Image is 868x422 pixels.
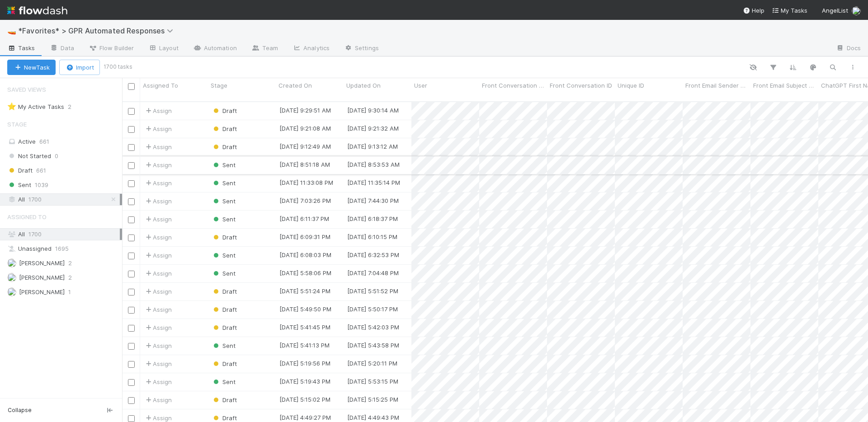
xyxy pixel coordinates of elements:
[89,43,134,52] span: Flow Builder
[144,341,172,350] span: Assign
[279,286,330,295] div: [DATE] 5:51:24 PM
[7,287,16,296] img: avatar_6177bb6d-328c-44fd-b6eb-4ffceaabafa4.png
[212,233,237,242] div: Draft
[212,378,236,385] span: Sent
[144,160,172,169] span: Assign
[212,324,237,331] span: Draft
[19,274,65,281] span: [PERSON_NAME]
[128,361,135,368] input: Toggle Row Selected
[141,42,186,56] a: Layout
[128,180,135,187] input: Toggle Row Selected
[7,165,33,176] span: Draft
[144,197,172,206] span: Assign
[212,252,236,259] span: Sent
[212,395,237,404] div: Draft
[128,271,135,277] input: Toggle Row Selected
[212,377,236,386] div: Sent
[128,325,135,332] input: Toggle Row Selected
[212,125,237,132] span: Draft
[143,81,178,90] span: Assigned To
[212,287,237,296] div: Draft
[347,160,400,169] div: [DATE] 8:53:53 AM
[212,161,236,169] span: Sent
[36,165,46,176] span: 661
[39,138,49,145] span: 661
[144,395,172,404] span: Assign
[212,160,236,169] div: Sent
[279,268,331,277] div: [DATE] 5:58:06 PM
[7,229,120,240] div: All
[7,194,120,205] div: All
[144,269,172,278] span: Assign
[128,307,135,314] input: Toggle Row Selected
[7,273,16,282] img: avatar_218ae7b5-dcd5-4ccc-b5d5-7cc00ae2934f.png
[212,142,237,151] div: Draft
[279,214,329,223] div: [DATE] 6:11:37 PM
[28,230,42,238] span: 1700
[482,81,545,90] span: Front Conversation Link
[144,215,172,224] span: Assign
[144,251,172,260] span: Assign
[279,124,331,133] div: [DATE] 9:21:08 AM
[212,179,236,187] span: Sent
[822,7,848,14] span: AngelList
[144,305,172,314] span: Assign
[144,323,172,332] span: Assign
[212,323,237,332] div: Draft
[144,124,172,133] span: Assign
[18,26,178,35] span: *Favorites* > GPR Automated Responses
[244,42,285,56] a: Team
[144,359,172,368] span: Assign
[7,60,56,75] button: NewTask
[144,106,172,115] span: Assign
[128,234,135,241] input: Toggle Row Selected
[55,150,58,162] span: 0
[68,272,72,283] span: 2
[347,286,398,295] div: [DATE] 5:51:52 PM
[81,42,141,56] a: Flow Builder
[347,142,398,151] div: [DATE] 9:13:12 AM
[212,288,237,295] span: Draft
[128,198,135,205] input: Toggle Row Selected
[128,379,135,386] input: Toggle Row Selected
[104,63,132,71] small: 1700 tasks
[7,27,16,34] span: 🚤
[279,142,331,151] div: [DATE] 9:12:49 AM
[59,60,100,75] button: Import
[212,414,237,422] span: Draft
[772,6,807,15] a: My Tasks
[144,178,172,188] span: Assign
[7,258,16,267] img: avatar_7e1c67d1-c55a-4d71-9394-c171c6adeb61.png
[279,196,331,205] div: [DATE] 7:03:26 PM
[279,305,331,314] div: [DATE] 5:49:50 PM
[347,413,399,422] div: [DATE] 4:49:43 PM
[7,150,51,162] span: Not Started
[144,287,172,296] div: Assign
[279,359,330,368] div: [DATE] 5:19:56 PM
[128,343,135,350] input: Toggle Row Selected
[212,107,237,114] span: Draft
[68,286,71,298] span: 1
[128,108,135,115] input: Toggle Row Selected
[7,115,27,133] span: Stage
[279,160,330,169] div: [DATE] 8:51:18 AM
[347,341,399,350] div: [DATE] 5:43:58 PM
[211,81,227,90] span: Stage
[128,144,135,151] input: Toggle Row Selected
[35,179,48,191] span: 1039
[128,289,135,295] input: Toggle Row Selected
[144,142,172,151] span: Assign
[7,80,46,98] span: Saved Views
[347,106,399,115] div: [DATE] 9:30:14 AM
[212,124,237,133] div: Draft
[279,250,331,259] div: [DATE] 6:08:03 PM
[550,81,612,90] span: Front Conversation ID
[212,234,237,241] span: Draft
[144,233,172,242] span: Assign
